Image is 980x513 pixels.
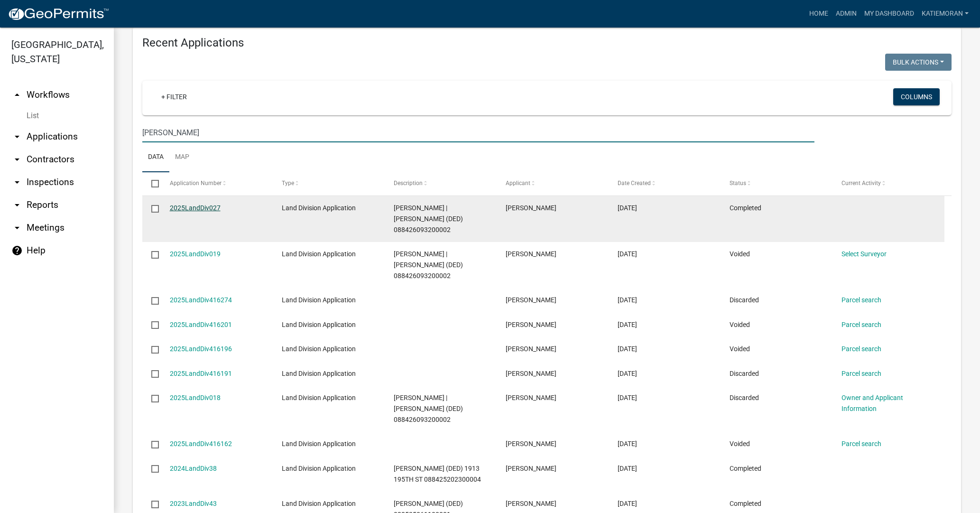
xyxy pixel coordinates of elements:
i: help [11,245,23,256]
span: Kirk Johnson [506,296,556,304]
span: Johnson, Kirk D | Johnson, Holly M (DED) 088426093200002 [394,250,463,280]
i: arrow_drop_down [11,199,23,211]
span: 05/05/2025 [618,250,637,258]
input: Search for applications [142,123,814,142]
span: Kirk Johnson [506,370,556,377]
span: Voided [730,345,750,353]
datatable-header-cell: Description [385,172,497,195]
a: Owner and Applicant Information [841,394,903,412]
span: Voided [730,250,750,258]
span: Kirk Johnson [506,440,556,448]
datatable-header-cell: Applicant [497,172,609,195]
span: Kirk Johnson [506,321,556,328]
span: Voided [730,321,750,328]
span: Date Created [618,180,651,187]
span: Current Activity [841,180,881,187]
span: 05/05/2025 [618,370,637,377]
a: Admin [832,5,860,23]
span: Kirk Johnson [506,204,556,212]
i: arrow_drop_up [11,89,23,101]
button: Columns [893,88,940,105]
span: Land Division Application [282,250,356,258]
a: Home [805,5,832,23]
a: Data [142,142,169,173]
datatable-header-cell: Date Created [609,172,721,195]
span: 06/06/2025 [618,204,637,212]
a: Parcel search [841,345,881,353]
a: Parcel search [841,321,881,328]
a: 2025LandDiv416162 [170,440,232,448]
span: Kirk Johnson [506,394,556,401]
span: Status [730,180,746,187]
datatable-header-cell: Select [142,172,160,195]
datatable-header-cell: Type [272,172,384,195]
i: arrow_drop_down [11,222,23,233]
span: Dave Anthoney [506,500,556,507]
a: My Dashboard [860,5,918,23]
span: David Anthoney [506,465,556,472]
span: Completed [730,204,761,212]
datatable-header-cell: Current Activity [832,172,944,195]
a: 2025LandDiv416196 [170,345,232,353]
span: 07/22/2024 [618,465,637,472]
span: Discarded [730,370,759,377]
span: 07/17/2023 [618,500,637,507]
span: 05/05/2025 [618,440,637,448]
span: Kirk Johnson [506,345,556,353]
span: Applicant [506,180,530,187]
i: arrow_drop_down [11,131,23,142]
span: Description [394,180,423,187]
span: Completed [730,465,761,472]
span: Discarded [730,296,759,304]
span: 05/05/2025 [618,296,637,304]
datatable-header-cell: Application Number [160,172,272,195]
span: Johnson, Kirk D | Johnson, Holly M (DED) 088426093200002 [394,394,463,423]
a: Select Surveyor [841,250,887,258]
a: 2025LandDiv416274 [170,296,232,304]
span: Johnson, Kirk D | Johnson, Holly M (DED) 088426093200002 [394,204,463,233]
span: Type [282,180,294,187]
span: Kirk Johnson [506,250,556,258]
button: Bulk Actions [885,54,952,71]
span: Land Division Application [282,345,356,353]
span: Land Division Application [282,296,356,304]
i: arrow_drop_down [11,154,23,165]
a: + Filter [154,88,194,105]
a: 2025LandDiv027 [170,204,221,212]
span: Land Division Application [282,500,356,507]
h4: Recent Applications [142,36,952,50]
a: 2024LandDiv38 [170,465,217,472]
span: Land Division Application [282,465,356,472]
a: Parcel search [841,440,881,448]
a: 2023LandDiv43 [170,500,217,507]
a: KatieMoran [918,5,972,23]
a: Map [169,142,195,173]
span: Johnson, Mary E (DED) 1913 195TH ST 088425202300004 [394,465,481,483]
span: Discarded [730,394,759,401]
a: 2025LandDiv018 [170,394,221,401]
a: 2025LandDiv416201 [170,321,232,328]
a: 2025LandDiv019 [170,250,221,258]
a: 2025LandDiv416191 [170,370,232,377]
span: 05/05/2025 [618,321,637,328]
a: Parcel search [841,296,881,304]
span: Land Division Application [282,394,356,401]
span: 05/05/2025 [618,345,637,353]
datatable-header-cell: Status [721,172,832,195]
span: Completed [730,500,761,507]
i: arrow_drop_down [11,177,23,188]
span: Application Number [170,180,222,187]
span: Land Division Application [282,204,356,212]
span: 05/05/2025 [618,394,637,401]
span: Land Division Application [282,440,356,448]
a: Parcel search [841,370,881,377]
span: Land Division Application [282,370,356,377]
span: Voided [730,440,750,448]
span: Land Division Application [282,321,356,328]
